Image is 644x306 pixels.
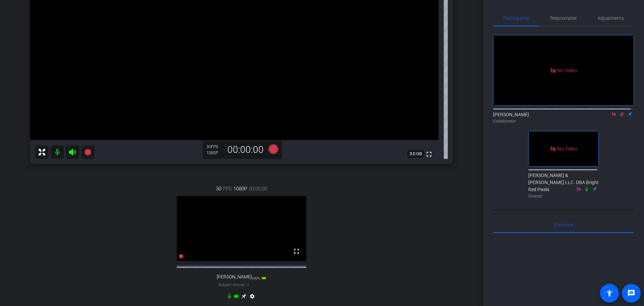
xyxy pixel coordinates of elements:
span: No Video [557,67,577,73]
mat-icon: settings [248,294,256,302]
span: FPS [211,144,218,149]
div: [PERSON_NAME] & [PERSON_NAME] LLC. DBA Bright Red Pixels [528,172,599,199]
span: 3.0 GB [407,150,424,158]
span: - [232,282,233,287]
div: Director [528,193,599,199]
span: 00:00:00 [249,185,267,192]
span: Teleprompter [549,16,577,20]
mat-icon: accessibility [605,289,613,297]
span: 100% [252,276,260,280]
span: Adjustments [597,16,624,20]
span: 1080P [233,185,247,192]
mat-icon: battery_std [261,275,267,281]
span: [PERSON_NAME] [217,274,252,280]
mat-icon: fullscreen [425,150,433,158]
span: FPS [223,185,232,192]
div: 1080P [206,150,223,156]
mat-icon: message [627,289,635,297]
span: 30 [216,185,221,192]
span: iPhone 11 [233,283,250,287]
span: Everyone [554,222,573,227]
div: 30 [206,144,223,149]
div: [PERSON_NAME] [493,111,634,124]
span: Participants [503,16,529,20]
div: 00:00:00 [223,144,268,156]
mat-icon: fullscreen [292,247,301,255]
span: Subject [218,282,250,288]
div: Collaborator [493,118,634,124]
span: No Video [557,146,577,152]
